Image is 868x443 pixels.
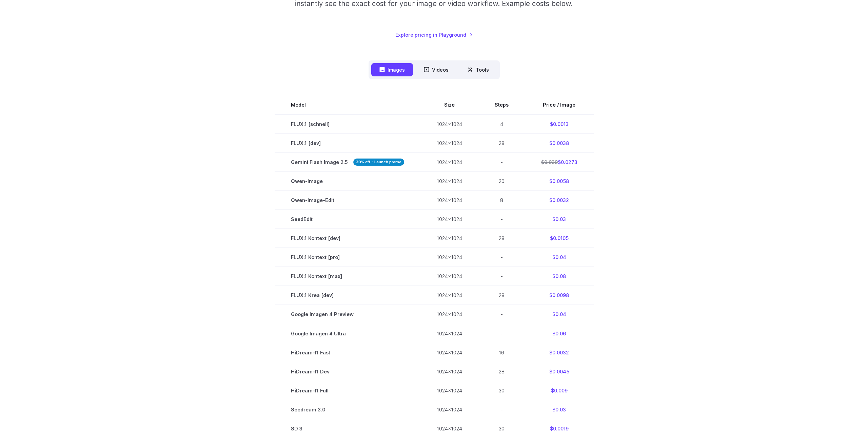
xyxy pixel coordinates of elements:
td: $0.0273 [525,153,594,172]
td: 1024x1024 [420,114,478,134]
td: 20 [478,172,525,191]
td: 1024x1024 [420,267,478,286]
td: 1024x1024 [420,172,478,191]
strong: 30% off - Launch promo [353,159,404,166]
td: 28 [478,134,525,153]
th: Steps [478,95,525,114]
td: FLUX.1 Kontext [max] [275,267,420,286]
td: $0.0013 [525,114,594,134]
td: SeedEdit [275,210,420,229]
span: Gemini Flash Image 2.5 [291,158,404,166]
td: $0.0038 [525,134,594,153]
td: $0.03 [525,210,594,229]
td: 1024x1024 [420,419,478,438]
td: $0.009 [525,381,594,400]
td: 28 [478,362,525,381]
td: HiDream-I1 Full [275,381,420,400]
td: Google Imagen 4 Ultra [275,324,420,343]
td: 1024x1024 [420,210,478,229]
td: 1024x1024 [420,400,478,419]
td: - [478,267,525,286]
td: - [478,400,525,419]
td: 1024x1024 [420,343,478,362]
td: Google Imagen 4 Preview [275,305,420,324]
td: $0.0019 [525,419,594,438]
td: 1024x1024 [420,134,478,153]
button: Tools [459,63,497,76]
td: 1024x1024 [420,324,478,343]
td: 1024x1024 [420,191,478,210]
td: FLUX.1 [schnell] [275,114,420,134]
td: 1024x1024 [420,229,478,248]
td: $0.0032 [525,343,594,362]
td: 1024x1024 [420,286,478,305]
th: Price / Image [525,95,594,114]
td: 1024x1024 [420,305,478,324]
td: $0.04 [525,248,594,267]
td: $0.03 [525,400,594,419]
button: Images [371,63,413,76]
td: HiDream-I1 Dev [275,362,420,381]
td: 28 [478,229,525,248]
a: Explore pricing in Playground [395,31,473,39]
td: FLUX.1 Kontext [dev] [275,229,420,248]
td: Qwen-Image-Edit [275,191,420,210]
td: Seedream 3.0 [275,400,420,419]
td: - [478,324,525,343]
td: $0.04 [525,305,594,324]
td: FLUX.1 [dev] [275,134,420,153]
td: - [478,305,525,324]
th: Model [275,95,420,114]
td: $0.06 [525,324,594,343]
td: $0.0045 [525,362,594,381]
td: $0.08 [525,267,594,286]
td: 4 [478,114,525,134]
td: HiDream-I1 Fast [275,343,420,362]
td: $0.0105 [525,229,594,248]
td: 30 [478,419,525,438]
button: Videos [416,63,457,76]
td: 1024x1024 [420,362,478,381]
td: 28 [478,286,525,305]
td: FLUX.1 Kontext [pro] [275,248,420,267]
td: - [478,248,525,267]
td: - [478,153,525,172]
td: Qwen-Image [275,172,420,191]
td: 30 [478,381,525,400]
td: 1024x1024 [420,381,478,400]
td: 1024x1024 [420,248,478,267]
td: 1024x1024 [420,153,478,172]
td: - [478,210,525,229]
s: $0.039 [541,159,558,165]
td: SD 3 [275,419,420,438]
td: FLUX.1 Krea [dev] [275,286,420,305]
td: $0.0058 [525,172,594,191]
td: $0.0032 [525,191,594,210]
td: 8 [478,191,525,210]
td: $0.0098 [525,286,594,305]
th: Size [420,95,478,114]
td: 16 [478,343,525,362]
